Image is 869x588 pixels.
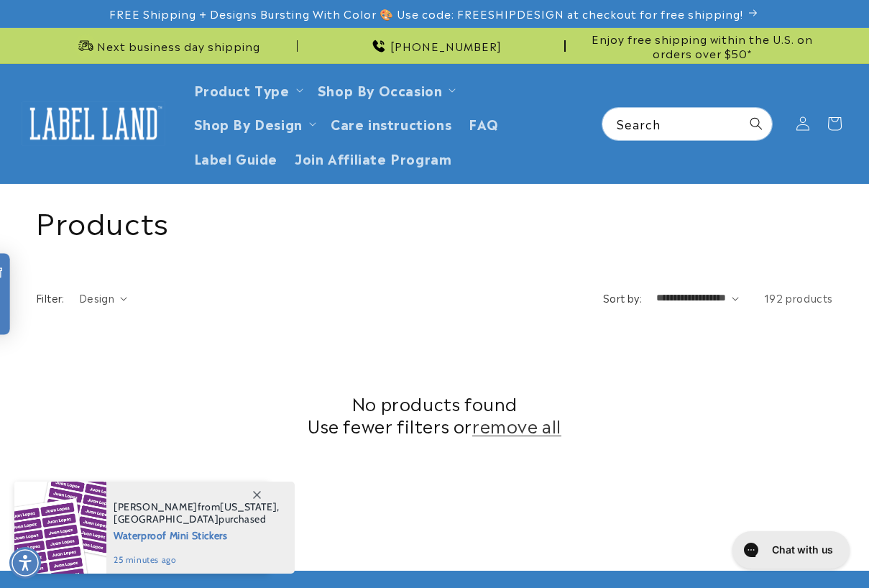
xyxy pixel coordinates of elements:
[194,150,278,166] span: Label Guide
[571,28,833,63] div: Announcement
[194,114,303,133] a: Shop By Design
[97,39,260,53] span: Next business day shipping
[109,6,743,21] span: FREE Shipping + Designs Bursting With Color 🎨 Use code: FREESHIPDESIGN at checkout for free shipp...
[36,28,298,63] div: Announcement
[390,39,502,53] span: [PHONE_NUMBER]
[9,547,41,579] div: Accessibility Menu
[185,141,287,175] a: Label Guide
[36,290,65,306] h2: Filter:
[472,414,561,436] a: remove all
[318,81,443,98] span: Shop By Occasion
[469,115,499,132] span: FAQ
[603,290,642,305] label: Sort by:
[286,141,460,175] a: Join Affiliate Program
[185,73,309,106] summary: Product Type
[220,500,277,513] span: [US_STATE]
[303,28,565,63] div: Announcement
[36,392,833,436] h2: No products found Use fewer filters or
[22,101,165,146] img: Label Land
[194,80,290,99] a: Product Type
[309,73,462,106] summary: Shop By Occasion
[114,500,198,513] span: [PERSON_NAME]
[114,501,280,525] span: from , purchased
[79,290,127,306] summary: Design (0 selected)
[322,106,460,140] a: Care instructions
[725,526,855,574] iframe: Gorgias live chat messenger
[114,513,219,525] span: [GEOGRAPHIC_DATA]
[571,32,833,60] span: Enjoy free shipping within the U.S. on orders over $50*
[36,202,833,239] h1: Products
[17,96,171,151] a: Label Land
[764,290,833,305] span: 192 products
[79,290,114,305] span: Design
[740,108,772,139] button: Search
[460,106,507,140] a: FAQ
[185,106,322,140] summary: Shop By Design
[331,115,451,132] span: Care instructions
[295,150,451,166] span: Join Affiliate Program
